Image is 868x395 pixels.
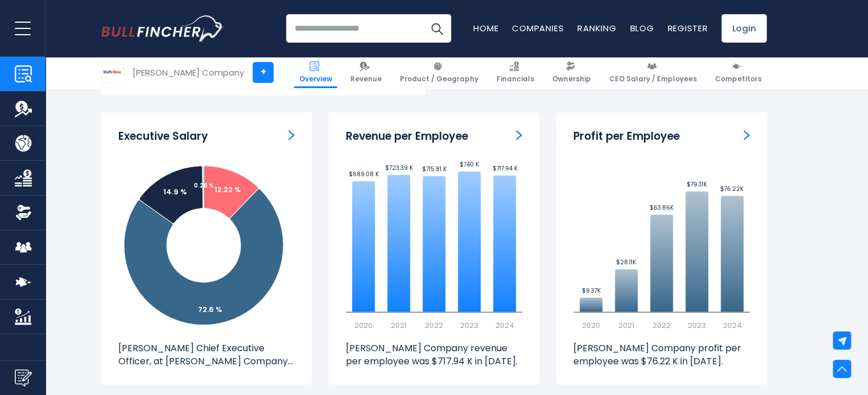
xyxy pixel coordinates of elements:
tspan: 12.22 % [214,184,241,195]
tspan: 0.28 % [194,181,214,190]
text: 2020 [354,320,373,331]
text: $715.81 K [422,165,447,173]
h3: Profit per Employee [573,130,680,144]
a: Revenue per Employee [516,130,522,142]
a: Register [667,22,708,34]
tspan: 14.9 % [163,186,187,197]
text: 2021 [391,320,407,331]
text: $79.31K [687,180,708,189]
a: ceo-salary [288,130,295,142]
span: Revenue [350,74,382,84]
text: $76.22K [720,185,744,193]
a: + [253,62,274,83]
div: [PERSON_NAME] Company [133,66,244,79]
text: $689.08 K [349,170,379,178]
a: Revenue [345,57,387,88]
button: Search [423,14,451,43]
h3: Revenue per Employee [346,130,468,144]
a: Competitors [710,57,767,88]
a: Login [721,14,767,43]
text: $63.86K [650,203,674,212]
a: Ranking [577,22,616,34]
span: Competitors [715,74,762,84]
a: Ownership [547,57,596,88]
text: 2021 [618,320,634,331]
span: Ownership [552,74,591,84]
span: CEO Salary / Employees [609,74,697,84]
span: Financials [497,74,534,84]
img: Ownership [15,204,32,221]
text: $740 K [460,160,480,169]
p: [PERSON_NAME] Chief Executive Officer, at [PERSON_NAME] Company... [118,342,295,368]
a: Product / Geography [395,57,483,88]
text: 2022 [425,320,443,331]
a: Home [473,22,498,34]
a: CEO Salary / Employees [604,57,702,88]
tspan: 72.6 % [198,304,222,315]
text: $9.37K [582,286,601,295]
a: Go to homepage [101,15,224,41]
img: KHC logo [102,61,123,83]
text: 2024 [723,320,742,331]
span: Overview [299,74,332,84]
h3: Executive Salary [118,130,208,144]
a: Blog [630,22,654,34]
text: 2023 [688,320,706,331]
text: 2024 [495,320,514,331]
text: 2022 [652,320,671,331]
text: $723.39 K [385,164,414,172]
text: 2020 [582,320,600,331]
a: Overview [294,57,337,88]
img: Bullfincher logo [101,15,224,41]
text: $717.94 K [492,164,518,173]
p: [PERSON_NAME] Company revenue per employee was $717.94 K in [DATE]. [346,342,522,368]
p: [PERSON_NAME] Company profit per employee was $76.22 K in [DATE]. [573,342,750,368]
text: 2023 [460,320,478,331]
a: Financials [491,57,539,88]
a: Profit per Employee [743,130,750,142]
text: $28.11K [616,258,636,267]
a: Companies [512,22,564,34]
span: Product / Geography [400,74,478,84]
